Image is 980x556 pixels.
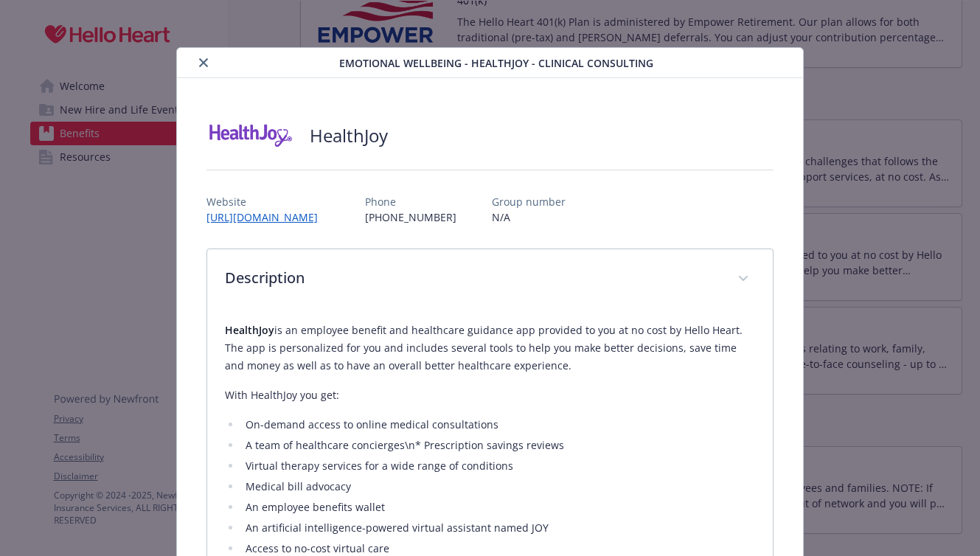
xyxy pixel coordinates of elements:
[241,457,755,475] li: Virtual therapy services for a wide range of conditions
[241,437,755,454] li: A team of healthcare concierges\n* Prescription savings reviews
[225,267,720,289] p: Description
[241,498,755,516] li: An employee benefits wallet
[339,55,653,71] span: Emotional Wellbeing - HealthJoy - Clinical Consulting
[241,416,755,434] li: On-demand access to online medical consultations
[241,519,755,537] li: An artificial intelligence-powered virtual assistant named JOY
[225,323,274,337] strong: HealthJoy
[206,210,330,224] a: [URL][DOMAIN_NAME]
[207,249,773,310] div: Description
[365,194,456,209] p: Phone
[195,54,212,72] button: close
[241,478,755,496] li: Medical bill advocacy
[310,123,388,148] h2: HealthJoy
[492,209,566,225] p: N/A
[225,386,755,404] p: With HealthJoy you get:
[206,114,295,158] img: HealthJoy, LLC
[206,194,330,209] p: Website
[365,209,456,225] p: [PHONE_NUMBER]
[492,194,566,209] p: Group number
[225,322,755,375] p: is an employee benefit and healthcare guidance app provided to you at no cost by Hello Heart. The...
